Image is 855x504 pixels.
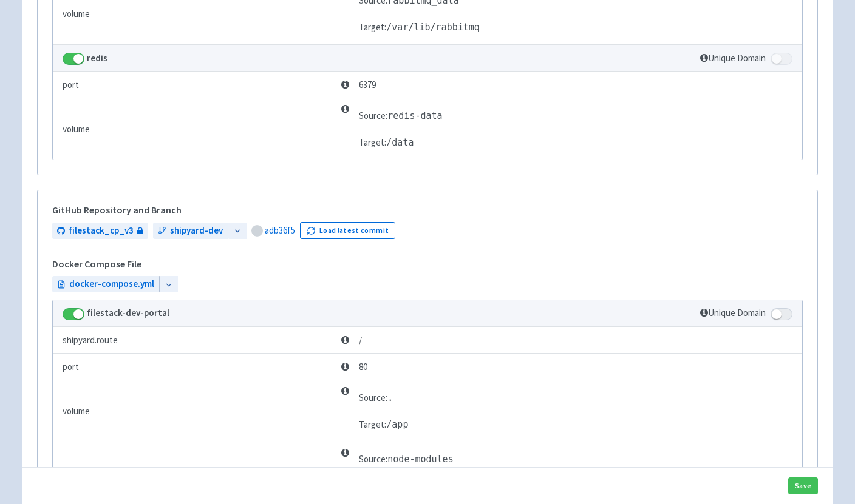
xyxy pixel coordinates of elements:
td: volume [53,98,338,160]
span: / [341,334,362,348]
h5: Docker Compose File [52,259,141,270]
td: Source: [359,385,408,411]
span: /data [386,137,414,148]
td: volume [53,380,338,442]
td: shipyard.route [53,327,338,354]
button: Save [788,477,818,494]
span: shipyard-dev [170,224,223,238]
a: shipyard-dev [153,223,228,239]
td: Target: [359,14,480,41]
td: volume [53,442,338,504]
td: port [53,354,338,380]
td: Target: [359,129,442,156]
h5: GitHub Repository and Branch [52,205,803,216]
span: . [387,392,393,403]
span: redis-data [387,110,442,121]
span: /var/lib/rabbitmq [386,22,480,33]
span: Unique Domain [700,307,766,318]
strong: redis [87,52,107,64]
a: filestack_cp_v3 [52,223,148,239]
strong: filestack-dev-portal [87,307,169,318]
span: docker-compose.yml [69,277,154,291]
td: Source: [359,446,518,473]
span: 80 [341,360,367,374]
span: filestack_cp_v3 [69,224,134,238]
button: Load latest commit [300,222,395,239]
span: node-modules [387,454,453,465]
td: port [53,72,338,98]
span: /app [386,419,408,430]
a: docker-compose.yml [52,276,159,292]
span: 6379 [341,78,376,92]
span: Unique Domain [700,52,766,64]
td: Source: [359,102,442,129]
a: adb36f5 [265,224,295,236]
td: Target: [359,411,408,438]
